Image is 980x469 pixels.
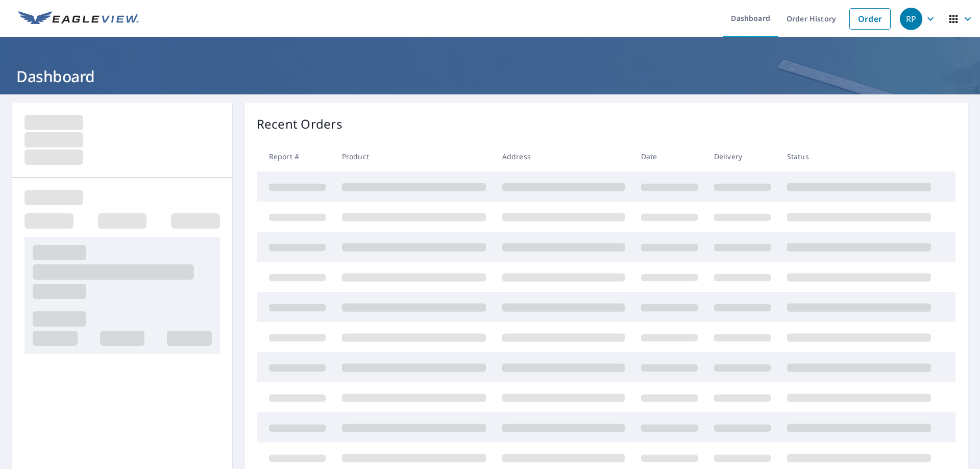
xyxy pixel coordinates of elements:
th: Product [334,141,494,171]
h1: Dashboard [12,66,968,87]
th: Status [779,141,939,171]
div: RP [900,8,922,30]
th: Address [494,141,633,171]
p: Recent Orders [257,115,342,133]
img: EV Logo [18,11,139,27]
a: Order [849,8,891,30]
th: Report # [257,141,334,171]
th: Delivery [706,141,779,171]
th: Date [633,141,706,171]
